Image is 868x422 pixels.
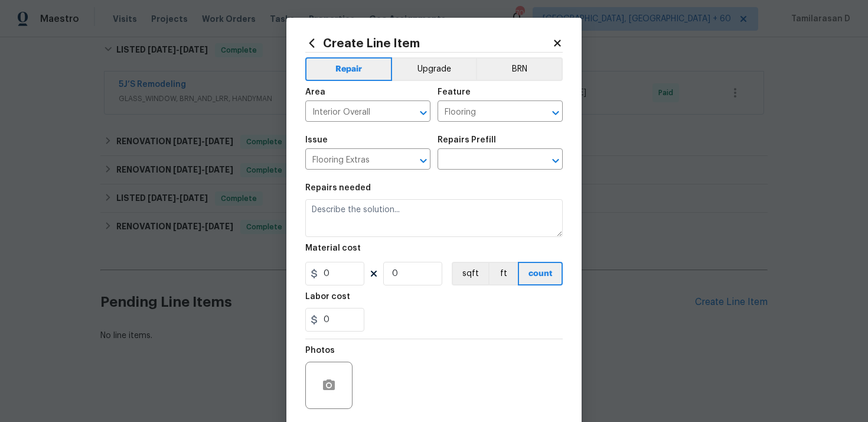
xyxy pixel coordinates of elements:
[305,244,361,252] h5: Material cost
[452,262,488,285] button: sqft
[488,262,518,285] button: ft
[305,37,552,50] h2: Create Line Item
[392,57,477,81] button: Upgrade
[305,136,328,144] h5: Issue
[305,88,325,96] h5: Area
[415,152,432,169] button: Open
[305,57,392,81] button: Repair
[518,262,563,285] button: count
[547,152,564,169] button: Open
[415,105,432,121] button: Open
[305,184,371,192] h5: Repairs needed
[438,88,471,96] h5: Feature
[476,57,563,81] button: BRN
[547,105,564,121] button: Open
[305,293,350,301] h5: Labor cost
[438,136,496,144] h5: Repairs Prefill
[305,346,335,355] h5: Photos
